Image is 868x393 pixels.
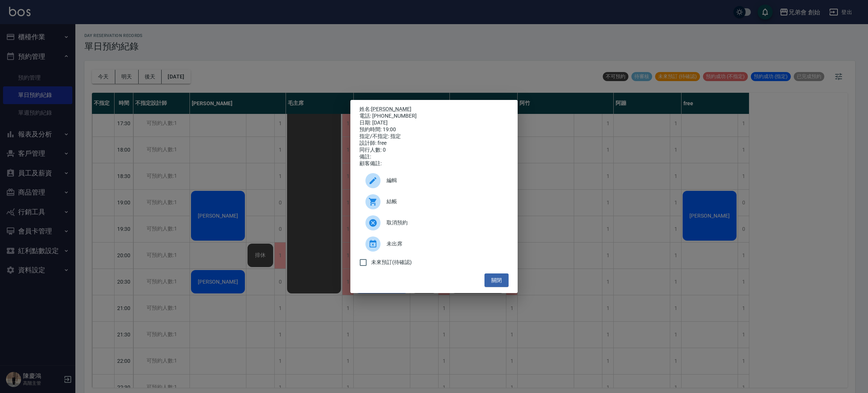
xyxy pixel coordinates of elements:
div: 電話: [PHONE_NUMBER] [359,113,509,120]
a: 結帳 [359,191,509,212]
span: 編輯 [387,177,503,184]
div: 取消預約 [359,212,509,233]
span: 結帳 [387,198,503,206]
span: 未出席 [387,240,503,248]
div: 未出席 [359,233,509,255]
div: 設計師: free [359,140,509,147]
div: 編輯 [359,170,509,191]
div: 日期: [DATE] [359,120,509,126]
div: 預約時間: 19:00 [359,126,509,133]
a: [PERSON_NAME] [371,106,411,112]
span: 未來預訂(待確認) [371,258,412,266]
div: 同行人數: 0 [359,147,509,154]
button: 關閉 [484,273,509,287]
div: 指定/不指定: 指定 [359,133,509,140]
div: 備註: [359,154,509,160]
p: 姓名: [359,106,509,113]
div: 顧客備註: [359,160,509,167]
span: 取消預約 [387,219,503,227]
